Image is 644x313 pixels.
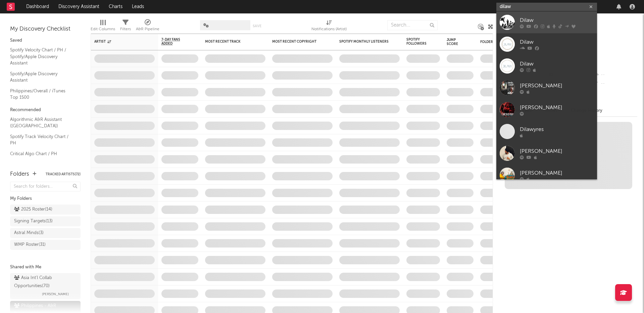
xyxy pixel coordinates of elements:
[136,25,159,33] div: A&R Pipeline
[593,79,637,88] div: --
[42,290,69,298] span: [PERSON_NAME]
[161,38,188,46] span: 7-Day Fans Added
[10,228,81,238] a: Astral Minds(3)
[10,263,81,271] div: Shared with Me
[14,229,44,237] div: Astral Minds ( 3 )
[10,106,81,114] div: Recommended
[496,142,597,164] a: [PERSON_NAME]
[10,116,74,130] a: Algorithmic A&R Assistant ([GEOGRAPHIC_DATA])
[46,173,81,176] button: Tracked Artists(72)
[10,37,81,45] div: Saved
[136,17,159,36] div: A&R Pipeline
[496,77,597,99] a: [PERSON_NAME]
[10,46,74,67] a: Spotify Velocity Chart / PH / Spotify/Apple Discovery Assistant
[10,182,81,191] input: Search for folders...
[387,20,438,30] input: Search...
[10,205,81,215] a: 2025 Roster(14)
[10,170,29,178] div: Folders
[339,40,390,44] div: Spotify Monthly Listeners
[496,33,597,55] a: Dilaw
[10,87,74,101] a: Philippines/Overall / iTunes Top 1500
[10,150,74,158] a: Critical Algo Chart / PH
[520,60,594,68] div: Dilaw
[10,216,81,226] a: Signing Targets(13)
[520,82,594,90] div: [PERSON_NAME]
[496,3,597,11] input: Search for artists
[91,25,115,33] div: Edit Columns
[496,55,597,77] a: Dilaw
[14,274,75,290] div: Asia Int'l Collab Opportunities ( 70 )
[14,241,46,249] div: WMP Roster ( 31 )
[120,25,131,33] div: Filters
[480,40,531,44] div: Folders
[496,99,597,121] a: [PERSON_NAME]
[205,40,255,44] div: Most Recent Track
[10,273,81,299] a: Asia Int'l Collab Opportunities(70)[PERSON_NAME]
[520,38,594,46] div: Dilaw
[253,24,261,28] button: Save
[14,206,52,214] div: 2025 Roster ( 14 )
[120,17,131,36] div: Filters
[520,16,594,24] div: Dilaw
[311,25,347,33] div: Notifications (Artist)
[520,147,594,155] div: [PERSON_NAME]
[91,17,115,36] div: Edit Columns
[10,25,81,33] div: My Discovery Checklist
[10,70,74,84] a: Spotify/Apple Discovery Assistant
[10,133,74,147] a: Spotify Track Velocity Chart / PH
[10,240,81,250] a: WMP Roster(31)
[447,38,463,46] div: Jump Score
[14,217,53,225] div: Signing Targets ( 13 )
[496,164,597,186] a: [PERSON_NAME]
[94,40,145,44] div: Artist
[496,11,597,33] a: Dilaw
[311,17,347,36] div: Notifications (Artist)
[272,40,323,44] div: Most Recent Copyright
[520,103,594,111] div: [PERSON_NAME]
[520,169,594,177] div: [PERSON_NAME]
[496,121,597,142] a: Dilawyres
[10,195,81,203] div: My Folders
[593,71,637,79] div: --
[406,38,430,46] div: Spotify Followers
[520,125,594,133] div: Dilawyres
